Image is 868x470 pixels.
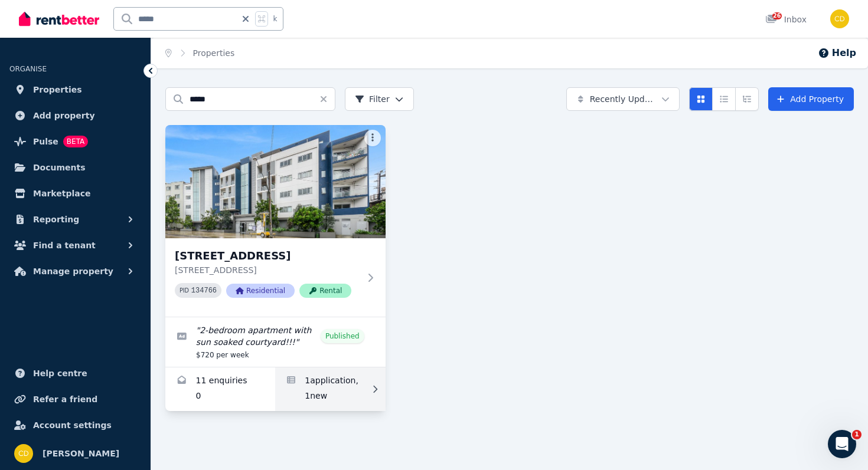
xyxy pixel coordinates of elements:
span: 1 [852,430,862,439]
span: [PERSON_NAME] [43,446,119,461]
nav: Breadcrumb [151,38,249,68]
button: Help [818,46,856,60]
img: Chris Dimitropoulos [14,444,33,463]
span: 26 [772,12,782,19]
code: 134766 [191,287,217,295]
a: Add Property [768,87,854,111]
span: Properties [33,83,82,97]
button: Recently Updated [566,87,680,111]
span: Refer a friend [33,392,97,406]
button: Reporting [9,208,141,231]
span: Reporting [33,212,79,226]
small: PID [180,287,189,294]
a: Properties [9,78,141,101]
button: Expanded list view [735,87,759,111]
a: Refer a friend [9,387,141,411]
span: Filter [355,93,390,105]
a: 3/231-235 Canterbury Rd, Canterbury[STREET_ADDRESS][STREET_ADDRESS]PID 134766ResidentialRental [165,125,386,317]
span: Account settings [33,418,112,432]
span: Marketplace [33,186,90,201]
span: Rental [299,284,351,298]
h3: [STREET_ADDRESS] [175,248,360,264]
span: Find a tenant [33,238,96,252]
a: Edit listing: 2-bedroom apartment with sun soaked courtyard!!! [165,317,386,367]
button: Manage property [9,259,141,283]
div: Inbox [765,14,807,25]
div: View options [689,87,759,111]
iframe: Intercom live chat [828,430,856,458]
a: Help centre [9,361,141,385]
span: k [273,14,277,24]
span: Add property [33,109,95,123]
a: Documents [9,156,141,179]
img: RentBetter [19,10,99,28]
button: Filter [345,87,414,111]
button: Card view [689,87,713,111]
a: Properties [193,48,235,58]
span: Recently Updated [590,93,657,105]
span: Pulse [33,134,58,149]
a: Applications for 3/231-235 Canterbury Rd, Canterbury [275,367,385,411]
span: ORGANISE [9,65,47,73]
img: Chris Dimitropoulos [830,9,849,28]
p: [STREET_ADDRESS] [175,264,360,276]
button: Compact list view [712,87,736,111]
a: Account settings [9,413,141,437]
a: Add property [9,104,141,127]
span: Help centre [33,366,87,380]
span: BETA [63,136,88,147]
a: Enquiries for 3/231-235 Canterbury Rd, Canterbury [165,367,275,411]
span: Residential [226,284,295,298]
span: Manage property [33,264,113,278]
span: Documents [33,160,86,175]
a: Marketplace [9,182,141,205]
button: Find a tenant [9,234,141,257]
a: PulseBETA [9,130,141,153]
button: More options [364,130,381,146]
button: Clear search [319,87,335,111]
img: 3/231-235 Canterbury Rd, Canterbury [165,125,386,238]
